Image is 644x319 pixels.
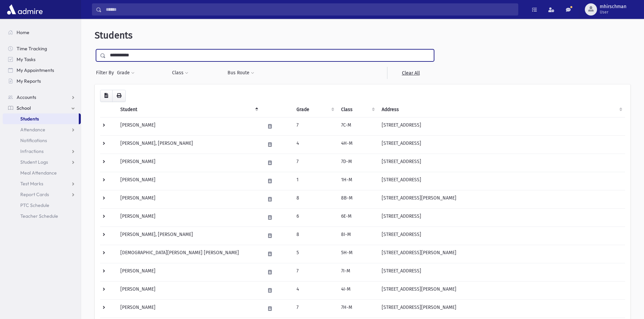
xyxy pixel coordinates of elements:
span: Report Cards [20,191,49,197]
td: 5H-M [337,245,378,263]
td: [PERSON_NAME] [116,172,261,190]
td: [DEMOGRAPHIC_DATA][PERSON_NAME] [PERSON_NAME] [116,245,261,263]
a: My Reports [3,76,81,86]
td: [STREET_ADDRESS] [378,135,625,154]
span: My Tasks [17,56,35,62]
a: Meal Attendance [3,167,81,178]
td: [PERSON_NAME], [PERSON_NAME] [116,135,261,154]
td: [STREET_ADDRESS] [378,172,625,190]
span: Home [17,29,29,35]
span: PTC Schedule [20,202,49,208]
span: Time Tracking [17,46,47,52]
td: 7 [292,263,337,281]
span: Students [95,30,133,41]
span: Test Marks [20,181,43,187]
img: AdmirePro [5,3,44,16]
td: 7 [292,299,337,318]
span: Filter By [96,69,117,76]
th: Class: activate to sort column ascending [337,102,378,117]
td: 4I-M [337,281,378,299]
span: Student Logs [20,159,48,165]
button: Grade [117,67,135,79]
td: [STREET_ADDRESS] [378,117,625,135]
a: Time Tracking [3,43,81,54]
a: Students [3,113,79,124]
span: Attendance [20,127,45,133]
td: [PERSON_NAME] [116,117,261,135]
td: [PERSON_NAME] [116,299,261,318]
td: 4H-M [337,135,378,154]
a: Clear All [387,67,434,79]
span: School [17,105,31,111]
button: Bus Route [227,67,255,79]
td: [STREET_ADDRESS] [378,154,625,172]
a: Accounts [3,92,81,103]
td: [STREET_ADDRESS] [378,227,625,245]
td: [PERSON_NAME], [PERSON_NAME] [116,227,261,245]
th: Student: activate to sort column descending [116,102,261,117]
td: [PERSON_NAME] [116,263,261,281]
button: Print [112,90,126,102]
a: My Appointments [3,65,81,76]
span: Notifications [20,137,47,143]
a: Notifications [3,135,81,146]
td: [PERSON_NAME] [116,281,261,299]
td: 7 [292,154,337,172]
span: Infractions [20,148,44,154]
td: 7I-M [337,263,378,281]
span: My Appointments [17,67,54,73]
td: [STREET_ADDRESS][PERSON_NAME] [378,281,625,299]
span: Meal Attendance [20,170,57,176]
td: 7C-M [337,117,378,135]
td: 5 [292,245,337,263]
td: [STREET_ADDRESS][PERSON_NAME] [378,245,625,263]
td: 8 [292,227,337,245]
td: 6 [292,208,337,227]
td: 8I-M [337,227,378,245]
td: 7D-M [337,154,378,172]
th: Grade: activate to sort column ascending [292,102,337,117]
td: 6E-M [337,208,378,227]
td: [PERSON_NAME] [116,208,261,227]
button: CSV [100,90,113,102]
td: [STREET_ADDRESS] [378,208,625,227]
span: Teacher Schedule [20,213,58,219]
td: 4 [292,135,337,154]
td: 8B-M [337,190,378,208]
td: [PERSON_NAME] [116,190,261,208]
td: 1 [292,172,337,190]
td: 8 [292,190,337,208]
a: Report Cards [3,189,81,200]
a: Attendance [3,124,81,135]
td: [STREET_ADDRESS][PERSON_NAME] [378,190,625,208]
td: [STREET_ADDRESS] [378,263,625,281]
button: Class [172,67,189,79]
a: My Tasks [3,54,81,65]
a: Home [3,27,81,38]
span: Students [20,116,39,122]
a: PTC Schedule [3,200,81,211]
span: mhirschman [600,4,626,9]
td: [STREET_ADDRESS][PERSON_NAME] [378,299,625,318]
a: Student Logs [3,157,81,167]
span: My Reports [17,78,41,84]
span: Accounts [17,94,36,100]
a: Teacher Schedule [3,211,81,221]
a: School [3,103,81,113]
td: 1H-M [337,172,378,190]
td: 4 [292,281,337,299]
a: Test Marks [3,178,81,189]
a: Infractions [3,146,81,157]
th: Address: activate to sort column ascending [378,102,625,117]
td: [PERSON_NAME] [116,154,261,172]
td: 7H-M [337,299,378,318]
input: Search [102,3,518,16]
span: User [600,9,626,15]
td: 7 [292,117,337,135]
